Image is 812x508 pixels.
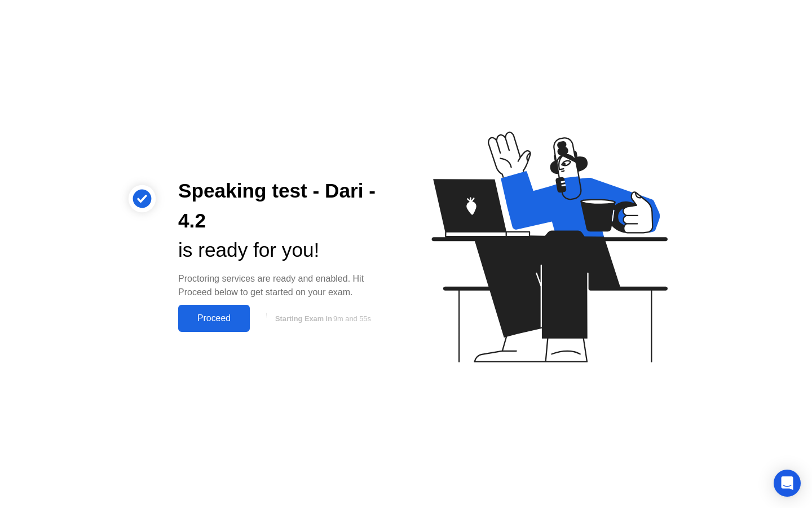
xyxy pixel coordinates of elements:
[333,314,371,323] span: 9m and 55s
[774,470,801,497] div: Open Intercom Messenger
[255,308,388,329] button: Starting Exam in9m and 55s
[178,305,250,332] button: Proceed
[178,235,388,265] div: is ready for you!
[178,272,388,299] div: Proctoring services are ready and enabled. Hit Proceed below to get started on your exam.
[178,176,388,236] div: Speaking test - Dari - 4.2
[182,313,246,323] div: Proceed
